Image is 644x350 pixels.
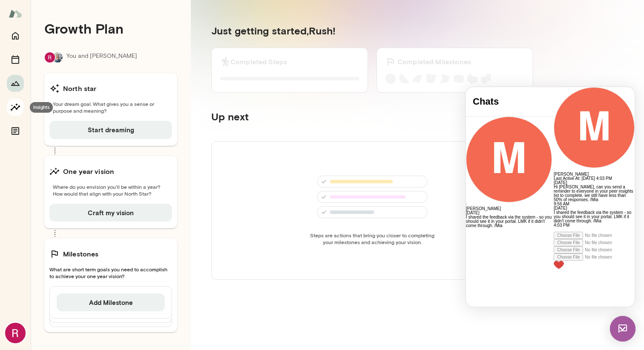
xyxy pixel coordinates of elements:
[7,122,24,139] button: Documents
[88,159,169,166] div: Attach image
[88,114,103,119] span: 9:56 AM
[88,98,169,115] p: Hi [PERSON_NAME], can you send a reminder to everyone in your peer insights list to complete. we ...
[49,183,172,197] span: Where do you envision you'll be within a year? How would that align with your North Star?
[88,119,101,123] span: [DATE]
[66,52,137,63] p: You and [PERSON_NAME]
[63,249,99,259] h6: Milestones
[88,85,169,89] h6: [PERSON_NAME]
[45,52,55,63] img: Rush Patel
[7,27,24,44] button: Home
[88,136,103,140] span: 4:03 PM
[88,93,101,98] span: [DATE]
[88,174,169,182] div: Live Reaction
[230,57,287,67] h6: Completed Steps
[88,152,169,159] div: Attach audio
[49,100,172,114] span: Your dream goal. What gives you a sense or purpose and meaning?
[88,89,146,94] span: Last Active At: [DATE] 4:03 PM
[88,166,169,174] div: Attach file
[63,166,114,176] h6: One year vision
[44,20,177,37] h4: Growth Plan
[7,99,24,116] button: Insights
[5,323,26,343] img: Rush Patel
[308,232,437,245] span: Steps are actions that bring you closer to completing your milestones and achieving your vision.
[7,51,24,68] button: Sessions
[9,6,22,22] img: Mento
[49,121,172,139] button: Start dreaming
[57,293,165,311] button: Add Milestone
[52,52,63,63] img: Mia Lewin
[7,9,81,20] h4: Chats
[7,75,24,92] button: Growth Plan
[88,123,169,136] p: I shared the feedback via the system - so you should see it in your portal. LMK if it didn't come...
[49,266,172,279] span: What are short term goals you need to accomplish to achieve your one year vision?
[49,204,172,222] button: Craft my vision
[63,83,97,94] h6: North star
[211,24,533,37] h5: Just getting started, Rush !
[30,102,53,113] div: Insights
[397,57,471,67] h6: Completed Milestones
[88,145,169,152] div: Attach video
[49,286,172,319] div: Add Milestone
[211,110,249,128] h5: Up next
[88,174,98,182] img: heart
